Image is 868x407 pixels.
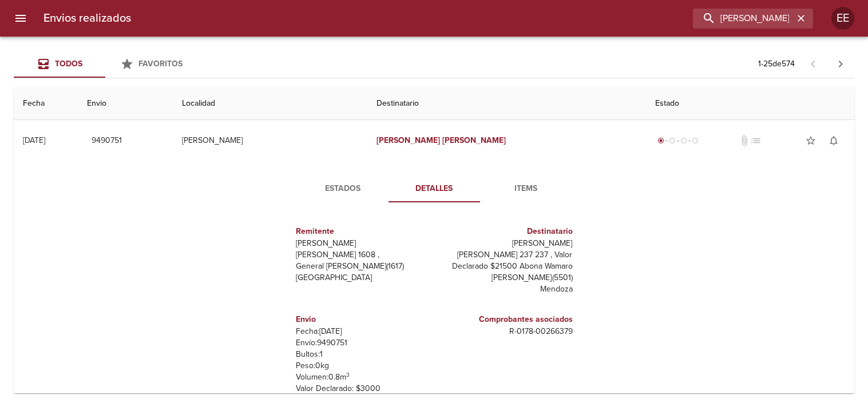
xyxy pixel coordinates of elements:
[296,326,430,337] p: Fecha: [DATE]
[376,135,440,145] em: [PERSON_NAME]
[693,9,794,29] input: buscar
[296,360,430,372] p: Peso: 0 kg
[487,182,565,196] span: Items
[439,326,573,337] p: R - 0178 - 00266379
[55,59,82,69] span: Todos
[395,182,473,196] span: Detalles
[828,135,839,146] span: notifications_none
[439,249,573,272] p: [PERSON_NAME] 237 237 , Valor Declarado $21500 Abona Wamaro
[138,59,183,69] span: Favoritos
[758,58,795,70] p: 1 - 25 de 574
[367,87,645,120] th: Destinatario
[680,137,687,144] span: radio_button_unchecked
[296,272,430,284] p: [GEOGRAPHIC_DATA]
[173,87,367,120] th: Localidad
[43,9,131,27] h6: Envios realizados
[296,337,430,349] p: Envío: 9490751
[439,272,573,284] p: [PERSON_NAME] ( 5501 )
[296,313,430,326] h6: Envio
[304,182,382,196] span: Estados
[87,130,126,151] button: 9490751
[23,135,45,145] div: [DATE]
[296,261,430,272] p: General [PERSON_NAME] ( 1617 )
[739,135,750,146] span: No tiene documentos adjuntos
[346,371,350,378] sup: 3
[92,134,122,148] span: 9490751
[173,120,367,161] td: [PERSON_NAME]
[692,137,699,144] span: radio_button_unchecked
[799,58,827,69] span: Pagina anterior
[646,87,854,120] th: Estado
[439,225,573,238] h6: Destinatario
[14,87,78,120] th: Fecha
[296,383,430,394] p: Valor Declarado: $ 3000
[78,87,173,120] th: Envio
[296,372,430,383] p: Volumen: 0.8 m
[296,349,430,360] p: Bultos: 1
[669,137,676,144] span: radio_button_unchecked
[439,313,573,326] h6: Comprobantes asociados
[442,135,506,145] em: [PERSON_NAME]
[799,129,822,152] button: Agregar a favoritos
[14,50,197,78] div: Tabs Envios
[831,7,854,30] div: EE
[750,135,762,146] span: No tiene pedido asociado
[296,238,430,249] p: [PERSON_NAME]
[297,175,572,202] div: Tabs detalle de guia
[827,50,854,78] span: Pagina siguiente
[822,129,845,152] button: Activar notificaciones
[7,5,34,32] button: menu
[296,225,430,238] h6: Remitente
[296,249,430,261] p: [PERSON_NAME] 1608 ,
[439,284,573,295] p: Mendoza
[805,135,817,146] span: star_border
[655,135,701,146] div: Generado
[657,137,664,144] span: radio_button_checked
[439,238,573,249] p: [PERSON_NAME]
